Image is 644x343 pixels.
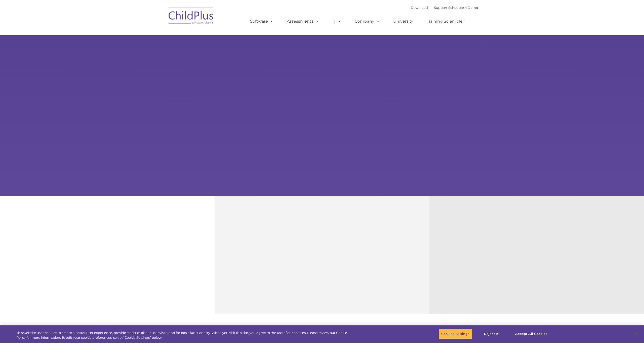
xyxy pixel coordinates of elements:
[388,16,418,26] a: University
[630,328,641,339] button: Close
[512,328,550,339] button: Accept All Cookies
[411,6,428,10] a: Download
[350,16,385,26] a: Company
[166,4,216,29] img: ChildPlus by Procare Solutions
[327,16,346,26] a: IT
[245,16,278,26] a: Software
[411,6,478,10] font: |
[477,328,508,339] button: Reject All
[422,16,470,26] a: Training Scramble!!
[448,6,478,10] a: Schedule A Demo
[16,330,354,340] div: This website uses cookies to create a better user experience, provide statistics about user visit...
[282,16,324,26] a: Assessments
[434,6,447,10] a: Support
[438,328,472,339] button: Cookies Settings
